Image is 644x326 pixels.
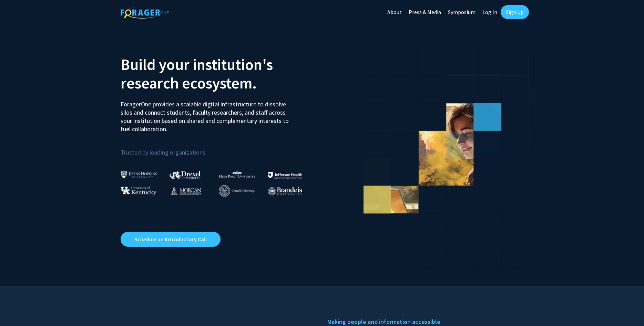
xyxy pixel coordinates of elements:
[121,186,156,196] img: University of Kentucky
[170,171,201,179] img: Drexel University
[121,95,294,133] p: ForagerOne provides a scalable digital infrastructure to dissolve silos and connect students, fac...
[219,169,255,178] img: High Point University
[121,7,169,19] img: ForagerOne Logo
[121,55,317,92] h2: Build your institution's research ecosystem.
[268,172,302,178] img: Thomas Jefferson University
[121,139,317,158] p: Trusted by leading organizations
[170,186,201,195] img: Morgan State University
[219,185,255,197] img: Cornell University
[615,295,639,321] iframe: Chat
[121,171,157,178] img: Johns Hopkins University
[268,187,302,196] img: Brandeis University
[501,5,529,19] a: Sign Up
[121,232,221,247] a: Opens in a new tab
